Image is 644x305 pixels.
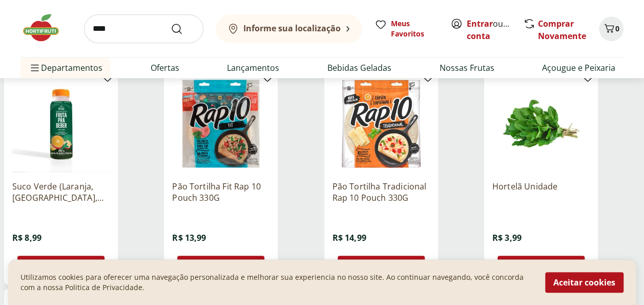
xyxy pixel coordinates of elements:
[151,62,179,74] a: Ofertas
[12,75,110,173] img: Suco Verde (Laranja, Hortelã, Couve, Maça e Gengibre) 250ml
[227,62,279,74] a: Lançamentos
[172,181,269,203] a: Pão Tortilha Fit Rap 10 Pouch 330G
[84,14,203,43] input: search
[17,256,105,276] button: Adicionar
[29,55,102,80] span: Departamentos
[172,75,269,173] img: Pão Tortilha Fit Rap 10 Pouch 330G
[439,62,494,74] a: Nossas Frutas
[333,232,366,243] span: R$ 14,99
[177,256,264,276] button: Adicionar
[538,18,586,42] a: Comprar Novamente
[338,256,425,276] button: Adicionar
[391,18,438,39] span: Meus Favoritos
[12,181,110,203] a: Suco Verde (Laranja, [GEOGRAPHIC_DATA], Couve, Maça e Gengibre) 250ml
[171,23,195,35] button: Submit Search
[12,232,41,243] span: R$ 8,99
[542,62,615,74] a: Açougue e Peixaria
[599,16,624,41] button: Carrinho
[29,55,41,80] button: Menu
[492,181,590,203] a: Hortelã Unidade
[492,75,590,173] img: Hortelã Unidade
[467,17,512,42] span: ou
[615,24,619,33] span: 0
[172,232,206,243] span: R$ 13,99
[492,232,522,243] span: R$ 3,99
[20,12,72,43] img: Hortifruti
[216,14,362,43] button: Informe sua localização
[375,18,438,39] a: Meus Favoritos
[497,256,585,276] button: Adicionar
[333,181,430,203] a: Pão Tortilha Tradicional Rap 10 Pouch 330G
[327,62,391,74] a: Bebidas Geladas
[20,272,533,293] p: Utilizamos cookies para oferecer uma navegação personalizada e melhorar sua experiencia no nosso ...
[467,18,493,29] a: Entrar
[333,75,430,173] img: Pão Tortilha Tradicional Rap 10 Pouch 330G
[243,23,341,34] b: Informe sua localização
[545,272,624,293] button: Aceitar cookies
[467,18,523,42] a: Criar conta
